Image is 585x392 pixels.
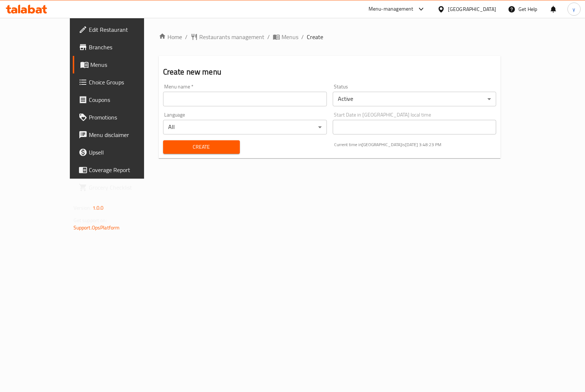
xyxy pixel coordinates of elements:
[73,216,107,225] span: Get support on:
[73,38,167,56] a: Branches
[73,109,167,126] a: Promotions
[273,33,298,41] a: Menus
[73,179,167,196] a: Grocery Checklist
[169,142,234,152] span: Create
[159,33,182,41] a: Home
[73,91,167,109] a: Coupons
[73,126,167,144] a: Menu disclaimer
[73,56,167,73] a: Menus
[93,203,104,213] span: 1.0.0
[199,33,264,41] span: Restaurants management
[73,21,167,38] a: Edit Restaurant
[89,148,162,157] span: Upsell
[89,78,162,87] span: Choice Groups
[190,33,264,41] a: Restaurants management
[163,92,327,106] input: Please enter Menu name
[448,5,496,13] div: [GEOGRAPHIC_DATA]
[73,223,120,232] a: Support.OpsPlatform
[89,183,162,192] span: Grocery Checklist
[89,43,162,52] span: Branches
[159,33,501,41] nav: breadcrumb
[89,113,162,122] span: Promotions
[163,140,240,154] button: Create
[89,130,162,139] span: Menu disclaimer
[307,33,323,41] span: Create
[89,165,162,174] span: Coverage Report
[73,73,167,91] a: Choice Groups
[89,95,162,104] span: Coupons
[73,144,167,161] a: Upsell
[282,33,298,41] span: Menus
[90,60,162,69] span: Menus
[334,141,497,148] p: Current time in [GEOGRAPHIC_DATA] is [DATE] 3:48:23 PM
[73,161,167,179] a: Coverage Report
[369,5,414,14] div: Menu-management
[573,5,575,13] span: y
[163,120,327,134] div: All
[333,92,497,106] div: Active
[163,66,497,77] h2: Create new menu
[267,33,270,41] li: /
[89,25,162,34] span: Edit Restaurant
[301,33,304,41] li: /
[73,203,91,213] span: Version:
[185,33,188,41] li: /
